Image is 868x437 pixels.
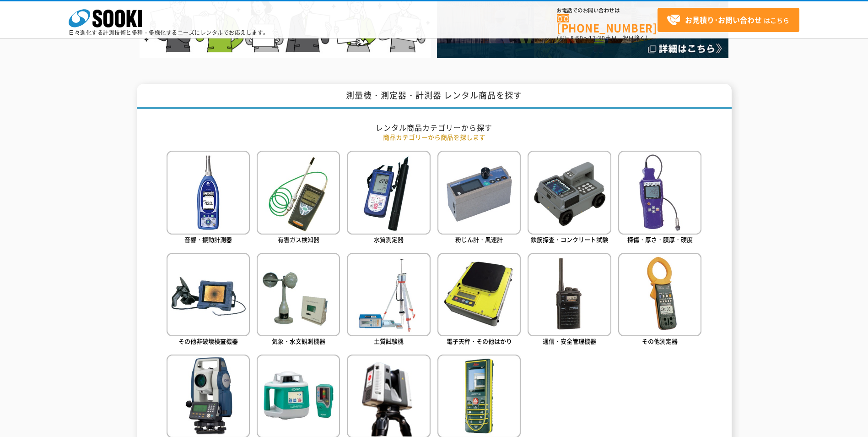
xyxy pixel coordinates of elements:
[557,8,658,13] span: お電話でのお問い合わせは
[437,253,521,336] img: 電子天秤・その他はかり
[455,235,503,244] span: 粉じん計・風速計
[667,13,789,27] span: はこちら
[167,151,250,246] a: 音響・振動計測器
[184,235,232,244] span: 音響・振動計測器
[571,34,583,42] span: 8:50
[347,151,430,246] a: 水質測定器
[557,14,658,33] a: [PHONE_NUMBER]
[278,235,319,244] span: 有害ガス検知器
[374,337,404,345] span: 土質試験機
[374,235,404,244] span: 水質測定器
[178,337,238,345] span: その他非破壊検査機器
[557,34,647,42] span: (平日 ～ 土日、祝日除く)
[347,253,430,336] img: 土質試験機
[618,253,701,348] a: その他測定器
[167,253,250,336] img: その他非破壊検査機器
[437,151,521,234] img: 粉じん計・風速計
[272,337,325,345] span: 気象・水文観測機器
[257,253,340,348] a: 気象・水文観測機器
[167,151,250,234] img: 音響・振動計測器
[447,337,512,345] span: 電子天秤・その他はかり
[69,30,269,35] p: 日々進化する計測技術と多種・多様化するニーズにレンタルでお応えします。
[618,253,701,336] img: その他測定器
[528,253,611,336] img: 通信・安全管理機器
[167,132,702,142] p: 商品カテゴリーから商品を探します
[589,34,605,42] span: 17:30
[437,151,521,246] a: 粉じん計・風速計
[543,337,596,345] span: 通信・安全管理機器
[618,151,701,234] img: 探傷・厚さ・膜厚・硬度
[618,151,701,246] a: 探傷・厚さ・膜厚・硬度
[642,337,678,345] span: その他測定器
[347,151,430,234] img: 水質測定器
[437,253,521,348] a: 電子天秤・その他はかり
[257,151,340,246] a: 有害ガス検知器
[137,84,732,109] h1: 測量機・測定器・計測器 レンタル商品を探す
[347,253,430,348] a: 土質試験機
[257,151,340,234] img: 有害ガス検知器
[528,151,611,246] a: 鉄筋探査・コンクリート試験
[167,253,250,348] a: その他非破壊検査機器
[531,235,608,244] span: 鉄筋探査・コンクリート試験
[528,253,611,348] a: 通信・安全管理機器
[627,235,693,244] span: 探傷・厚さ・膜厚・硬度
[257,253,340,336] img: 気象・水文観測機器
[685,14,762,25] strong: お見積り･お問い合わせ
[528,151,611,234] img: 鉄筋探査・コンクリート試験
[167,123,702,132] h2: レンタル商品カテゴリーから探す
[658,8,799,32] a: お見積り･お問い合わせはこちら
